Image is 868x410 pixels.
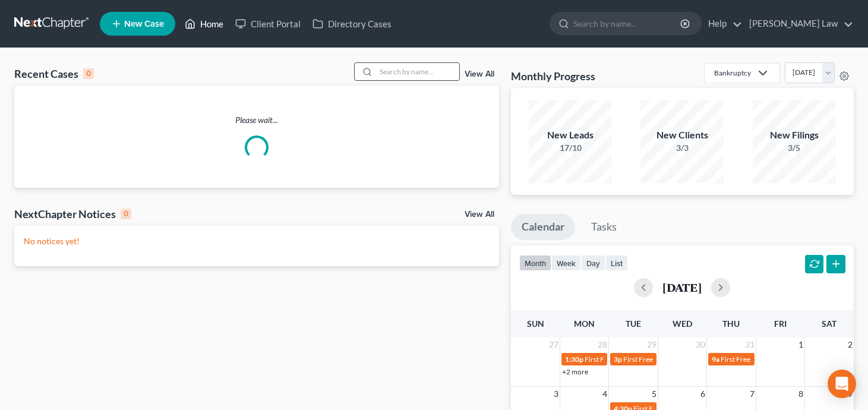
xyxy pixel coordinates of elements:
div: New Clients [640,128,724,142]
span: 30 [695,338,706,352]
div: NextChapter Notices [14,207,131,221]
span: Mon [574,318,595,329]
input: Search by name... [573,12,682,34]
a: Client Portal [229,13,307,34]
button: month [519,255,551,271]
button: day [581,255,605,271]
span: 27 [548,338,560,352]
div: 0 [121,209,131,219]
div: 0 [83,68,94,79]
div: New Filings [753,128,836,142]
button: list [605,255,628,271]
div: Bankruptcy [714,68,751,78]
a: Directory Cases [307,13,397,34]
span: Wed [673,318,692,329]
span: 9a [712,355,719,364]
span: 28 [596,338,608,352]
div: 3/3 [640,142,724,154]
span: Sat [822,318,837,329]
span: 2 [847,338,854,352]
a: Tasks [580,214,627,240]
span: Tue [626,318,641,329]
div: 17/10 [529,142,612,154]
p: No notices yet! [24,235,490,247]
span: First Free Consultation Invite for [PERSON_NAME] [623,355,781,364]
a: Home [179,13,229,34]
h3: Monthly Progress [511,69,595,83]
span: Thu [722,318,740,329]
a: +2 more [562,367,588,376]
span: 5 [651,387,658,401]
span: 8 [797,387,804,401]
span: 6 [699,387,706,401]
div: New Leads [529,128,612,142]
a: View All [465,210,494,219]
div: 3/5 [753,142,836,154]
span: First Free Consultation Invite for [PERSON_NAME], [PERSON_NAME] [585,355,801,364]
a: View All [465,70,494,78]
span: 29 [646,338,658,352]
span: Sun [527,318,544,329]
a: [PERSON_NAME] Law [743,13,853,34]
h2: [DATE] [662,281,702,294]
span: 3 [553,387,560,401]
span: 1:30p [565,355,583,364]
p: Please wait... [14,114,499,126]
a: Calendar [511,214,575,240]
div: Open Intercom Messenger [828,370,856,398]
span: Fri [774,318,787,329]
a: Help [702,13,742,34]
button: week [551,255,581,271]
span: New Case [124,20,164,29]
span: 31 [744,338,756,352]
span: 7 [749,387,756,401]
span: 1 [797,338,804,352]
input: Search by name... [376,63,459,80]
div: Recent Cases [14,67,94,81]
span: 3p [614,355,622,364]
span: 4 [601,387,608,401]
